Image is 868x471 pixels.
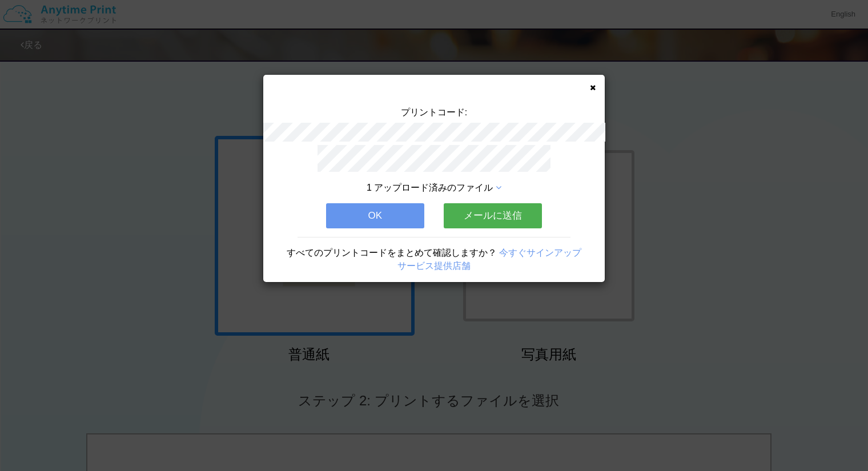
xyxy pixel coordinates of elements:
[444,203,542,228] button: メールに送信
[287,248,497,257] span: すべてのプリントコードをまとめて確認しますか？
[499,248,581,257] a: 今すぐサインアップ
[401,107,467,117] span: プリントコード:
[397,261,471,271] a: サービス提供店舗
[326,203,424,228] button: OK
[367,183,493,192] span: 1 アップロード済みのファイル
